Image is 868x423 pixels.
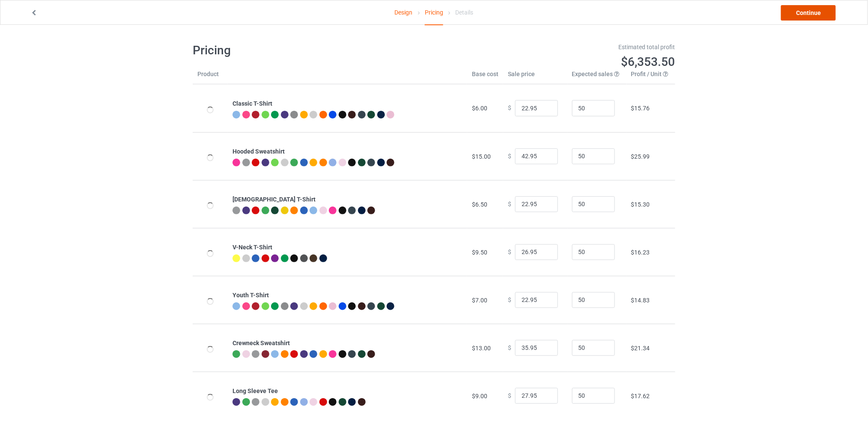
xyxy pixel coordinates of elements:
span: $15.00 [472,153,491,160]
b: Youth T-Shirt [233,292,269,299]
img: heather_texture.png [290,111,298,118]
b: Hooded Sweatshirt [233,148,285,155]
a: Continue [781,5,836,21]
b: [DEMOGRAPHIC_DATA] T-Shirt [233,196,316,203]
b: V-Neck T-Shirt [233,244,272,251]
span: $ [508,248,511,255]
span: $15.76 [631,105,650,112]
span: $ [508,296,511,303]
span: $14.83 [631,297,650,304]
b: Crewneck Sweatshirt [233,340,290,346]
th: Expected sales [567,70,626,84]
span: $13.00 [472,345,491,352]
span: $15.30 [631,201,650,208]
span: $ [508,344,511,351]
th: Product [193,70,228,84]
div: Pricing [425,0,443,25]
span: $ [508,201,511,207]
b: Classic T-Shirt [233,100,272,107]
span: $6.00 [472,105,487,112]
span: $9.50 [472,249,487,256]
img: heather_texture.png [281,302,289,310]
span: $9.00 [472,393,487,399]
th: Sale price [503,70,567,84]
span: $ [508,392,511,399]
th: Base cost [467,70,503,84]
span: $6.50 [472,201,487,208]
div: Details [455,0,473,24]
span: $16.23 [631,249,650,256]
span: $7.00 [472,297,487,304]
span: $ [508,153,511,160]
h1: Pricing [193,43,428,58]
th: Profit / Unit [626,70,675,84]
span: $17.62 [631,393,650,399]
span: $25.99 [631,153,650,160]
b: Long Sleeve Tee [233,388,278,394]
div: Estimated total profit [440,43,676,51]
a: Design [395,0,413,24]
span: $ [508,105,511,112]
span: $21.34 [631,345,650,352]
span: $6,353.50 [621,55,675,69]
